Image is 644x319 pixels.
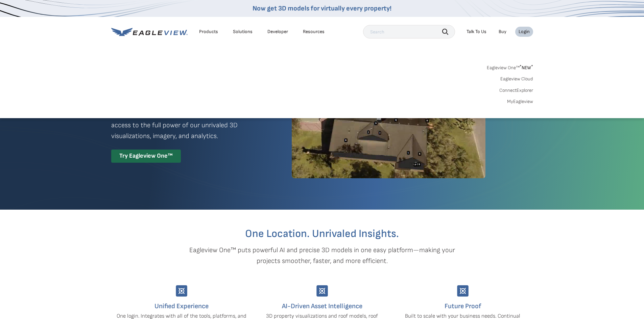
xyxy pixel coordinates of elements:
div: Try Eagleview One™ [111,150,181,163]
span: NEW [520,65,533,71]
div: Talk To Us [467,29,486,35]
a: Eagleview Cloud [500,76,533,82]
div: Resources [303,29,325,35]
a: Now get 3D models for virtually every property! [253,4,391,12]
a: Buy [499,29,506,35]
h4: Unified Experience [116,301,247,312]
h4: AI-Driven Asset Intelligence [257,301,387,312]
a: Eagleview One™*NEW* [487,63,533,71]
h4: Future Proof [398,301,528,312]
div: Login [519,29,530,35]
img: Group-9744.svg [176,285,187,297]
div: Solutions [233,29,253,35]
p: Eagleview One™ puts powerful AI and precise 3D models in one easy platform—making your projects s... [177,245,467,266]
a: ConnectExplorer [499,87,533,94]
input: Search [363,25,455,38]
div: Products [199,29,218,35]
img: Group-9744.svg [457,285,469,297]
h2: One Location. Unrivaled Insights. [116,229,528,239]
p: A premium digital experience that provides seamless access to the full power of our unrivaled 3D ... [111,109,267,141]
a: Developer [267,29,288,35]
a: MyEagleview [507,99,533,105]
img: Group-9744.svg [316,285,328,297]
